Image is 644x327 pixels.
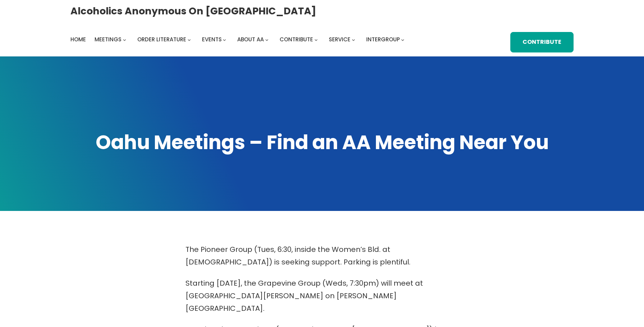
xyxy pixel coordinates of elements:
[70,34,86,45] a: Home
[237,36,264,43] span: About AA
[314,38,318,41] button: Contribute submenu
[202,34,222,45] a: Events
[223,38,226,41] button: Events submenu
[70,129,574,156] h1: Oahu Meetings – Find an AA Meeting Near You
[137,36,186,43] span: Order Literature
[401,38,404,41] button: Intergroup submenu
[70,3,316,19] a: Alcoholics Anonymous on [GEOGRAPHIC_DATA]
[366,34,400,45] a: Intergroup
[280,36,313,43] span: Contribute
[366,36,400,43] span: Intergroup
[280,34,313,45] a: Contribute
[70,36,86,43] span: Home
[265,38,268,41] button: About AA submenu
[95,36,121,43] span: Meetings
[202,36,222,43] span: Events
[70,34,407,45] nav: Intergroup
[95,34,121,45] a: Meetings
[352,38,355,41] button: Service submenu
[185,277,459,315] p: Starting [DATE], the Grapevine Group (Weds, 7:30pm) will meet at [GEOGRAPHIC_DATA][PERSON_NAME] o...
[188,38,191,41] button: Order Literature submenu
[329,34,350,45] a: Service
[329,36,350,43] span: Service
[237,34,264,45] a: About AA
[510,32,574,52] a: Contribute
[123,38,126,41] button: Meetings submenu
[185,243,459,268] p: The Pioneer Group (Tues, 6:30, inside the Women’s Bld. at [DEMOGRAPHIC_DATA]) is seeking support....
